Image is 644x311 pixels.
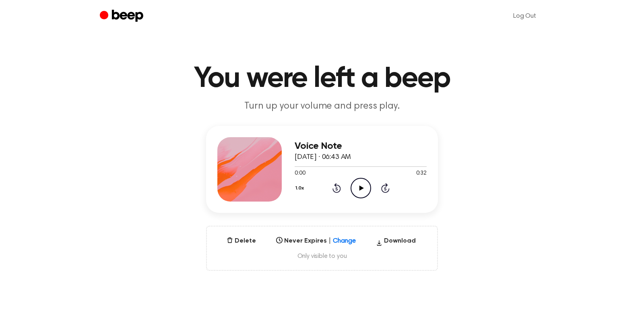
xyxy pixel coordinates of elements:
button: 1.0x [295,181,307,195]
span: [DATE] · 06:43 AM [295,154,351,161]
h1: You were left a beep [116,64,528,93]
span: 0:00 [295,169,305,178]
a: Beep [100,8,145,24]
button: Delete [223,236,259,246]
p: Turn up your volume and press play. [167,100,477,113]
a: Log Out [505,6,544,26]
button: Download [373,236,419,249]
span: Only visible to you [217,252,427,260]
span: 0:32 [416,169,427,178]
h3: Voice Note [295,141,427,152]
